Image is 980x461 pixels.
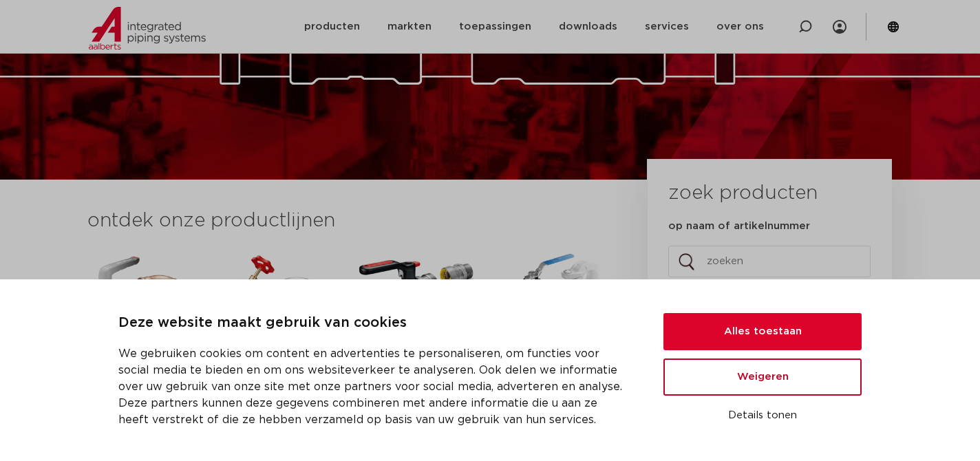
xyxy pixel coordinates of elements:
label: op naam of artikelnummer [668,219,810,233]
p: We gebruiken cookies om content en advertenties te personaliseren, om functies voor social media ... [118,345,630,428]
button: Alles toestaan [663,313,862,350]
a: VSHPowerPress [356,248,480,458]
input: zoeken [668,246,871,277]
a: VSHXPress [67,248,191,458]
p: Deze website maakt gebruik van cookies [118,312,630,334]
button: Weigeren [663,358,862,396]
h3: zoek producten [668,180,818,207]
button: Details tonen [663,404,862,427]
a: VSHShurjoint [500,248,624,458]
a: VSHSudoPress [211,248,335,458]
h3: ontdek onze productlijnen [87,207,601,235]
